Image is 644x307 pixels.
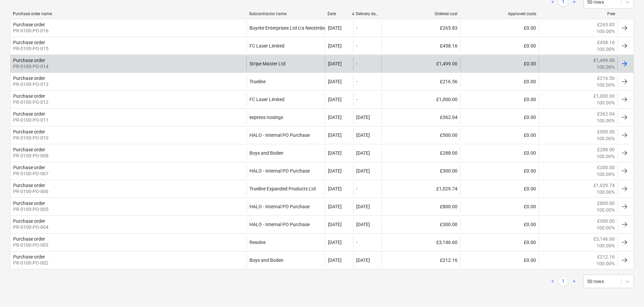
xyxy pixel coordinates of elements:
div: £216.56 [381,75,460,88]
div: Purchase order [13,58,45,63]
div: Purchase order [13,183,45,188]
div: Subcontractor name [249,11,323,16]
p: £300.00 [597,164,615,171]
p: 100.00% [597,171,615,178]
div: Purchase order [13,165,45,170]
div: Stripe Master Ltd [246,57,325,70]
p: PR-0100-PO-015 [13,45,48,52]
div: [DATE] [328,79,342,84]
div: £0.00 [460,200,539,213]
div: £300.00 [381,218,460,231]
div: Date [328,11,350,16]
p: £300.00 [597,218,615,224]
div: Approved costs [463,11,536,16]
div: £0.00 [460,253,539,267]
div: Purchase order [13,201,45,206]
p: 100.00% [597,46,615,53]
div: - [356,25,358,31]
p: 100.00% [597,189,615,195]
a: Previous page [548,277,556,285]
div: [DATE] [328,25,342,31]
div: [DATE] [328,240,342,245]
div: [DATE] [328,43,342,49]
div: Buyrite Enterprises Ltd t/a Neotimber [246,21,325,35]
div: £3,146.60 [381,236,460,249]
p: 100.00% [597,64,615,70]
div: £0.00 [460,128,539,142]
div: £0.00 [460,57,539,70]
div: £800.00 [381,200,460,213]
div: £0.00 [460,39,539,53]
a: Next page [570,277,578,285]
p: 100.00% [597,99,615,106]
div: - [356,240,358,245]
p: 100.00% [597,260,615,267]
p: 100.00% [597,82,615,88]
p: PR-0100-PO-011 [13,117,48,123]
div: Trueline [246,75,325,88]
div: £288.00 [381,146,460,160]
p: 100.00% [597,224,615,231]
div: Purchase order [13,236,45,242]
p: PR-0100-PO-008 [13,152,48,159]
div: £1,499.00 [381,57,460,70]
div: [DATE] [356,222,370,227]
p: PR-0100-PO-002 [13,259,48,266]
div: Boys and Boden [246,253,325,267]
div: [DATE] [356,150,370,156]
p: £3,146.60 [594,236,615,242]
div: [DATE] [356,168,370,174]
div: Ordered cost [384,11,457,16]
p: PR-0100-PO-005 [13,206,48,213]
p: £458.16 [597,39,615,46]
p: PR-0100-PO-006 [13,188,48,195]
p: £1,029.74 [594,182,615,189]
div: [DATE] [328,257,342,263]
div: £0.00 [460,146,539,160]
div: [DATE] [356,132,370,138]
p: PR-0100-PO-007 [13,170,48,177]
div: Purchase order [13,93,45,99]
div: Resolve [246,236,325,249]
p: £362.04 [597,111,615,117]
div: - [356,61,358,66]
div: [DATE] [328,97,342,102]
p: 100.00% [597,242,615,249]
p: 100.00% [597,135,615,142]
div: - [356,79,358,84]
div: Purchase order [13,22,45,27]
div: Delivery date [356,11,379,16]
div: [DATE] [328,150,342,156]
div: £362.04 [381,111,460,124]
div: £1,029.74 [381,182,460,195]
div: £458.16 [381,39,460,53]
div: [DATE] [328,115,342,120]
p: 100.00% [597,28,615,35]
div: [DATE] [328,186,342,191]
div: Purchase order [13,111,45,117]
div: - [356,97,358,102]
div: Purchase order name [13,11,244,16]
div: £0.00 [460,182,539,195]
div: HALO - Internal PO Purchase [246,164,325,178]
p: £500.00 [597,128,615,135]
p: PR-0100-PO-010 [13,134,48,141]
div: FC Laser Limited [246,93,325,106]
div: express nosings [246,111,325,124]
div: £0.00 [460,111,539,124]
div: Purchase order [13,254,45,259]
div: Purchase order [13,75,45,81]
div: HALO - Internal PO Purchase [246,218,325,231]
div: [DATE] [356,257,370,263]
iframe: Chat Widget [610,275,644,307]
div: [DATE] [328,61,342,66]
div: [DATE] [328,168,342,174]
div: - [356,43,358,49]
div: [DATE] [356,204,370,209]
p: PR-0100-PO-012 [13,99,48,105]
p: £800.00 [597,200,615,207]
div: [DATE] [328,132,342,138]
p: PR-0100-PO-004 [13,224,48,231]
p: £1,499.00 [594,57,615,64]
div: HALO - Internal PO Purchase [246,200,325,213]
